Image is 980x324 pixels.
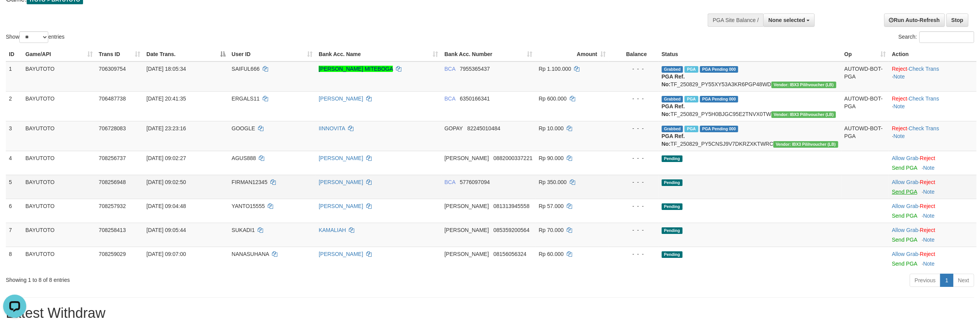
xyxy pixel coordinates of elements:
[316,47,442,61] th: Bank Acc. Name: activate to sort column ascending
[909,66,939,72] a: Check Trans
[684,126,698,132] span: Marked by aeojona
[232,95,260,102] span: ERGALS11
[445,203,489,209] span: [PERSON_NAME]
[920,203,935,209] a: Reject
[232,227,255,233] span: SUKADI1
[892,203,918,209] a: Allow Grab
[229,47,316,61] th: User ID: activate to sort column ascending
[6,151,22,175] td: 4
[22,61,96,92] td: BAYUTOTO
[99,203,126,209] span: 708257932
[662,126,683,132] span: Grabbed
[460,66,490,72] span: Copy 7955365437 to clipboard
[19,31,48,43] select: Showentries
[700,96,739,102] span: PGA Pending
[232,251,269,257] span: NANASUHANA
[146,155,186,161] span: [DATE] 09:02:27
[771,111,836,118] span: Vendor URL: https://dashboard.q2checkout.com/secure
[6,61,22,92] td: 1
[146,95,186,102] span: [DATE] 20:41:35
[6,305,974,321] h1: Latest Withdraw
[662,73,685,87] b: PGA Ref. No:
[442,47,536,61] th: Bank Acc. Number: activate to sort column ascending
[700,126,739,132] span: PGA Pending
[22,47,96,61] th: Game/API: activate to sort column ascending
[662,155,683,162] span: Pending
[909,125,939,131] a: Check Trans
[6,175,22,199] td: 5
[232,155,256,161] span: AGUS888
[6,199,22,223] td: 6
[662,66,683,73] span: Grabbed
[467,125,501,131] span: Copy 82245010484 to clipboard
[919,31,974,43] input: Search:
[6,91,22,121] td: 2
[893,103,905,109] a: Note
[6,247,22,271] td: 8
[920,227,935,233] a: Reject
[539,155,564,161] span: Rp 90.000
[889,247,977,271] td: ·
[460,179,490,185] span: Copy 5776097094 to clipboard
[319,125,345,131] a: IINNOVITA
[319,155,363,161] a: [PERSON_NAME]
[841,91,889,121] td: AUTOWD-BOT-PGA
[6,273,403,284] div: Showing 1 to 8 of 8 entries
[445,179,455,185] span: BCA
[22,223,96,247] td: BAYUTOTO
[609,47,659,61] th: Balance
[6,121,22,151] td: 3
[659,61,841,92] td: TF_250829_PY55XY53A3KR6PGP48WD
[232,179,268,185] span: FIRMAN12345
[892,251,920,257] span: ·
[892,227,920,233] span: ·
[920,155,935,161] a: Reject
[22,151,96,175] td: BAYUTOTO
[460,95,490,102] span: Copy 6350166341 to clipboard
[99,179,126,185] span: 708256948
[892,251,918,257] a: Allow Grab
[493,227,529,233] span: Copy 085359200564 to clipboard
[920,179,935,185] a: Reject
[923,165,935,171] a: Note
[319,66,393,72] a: [PERSON_NAME] MITEBOGA
[771,82,836,88] span: Vendor URL: https://dashboard.q2checkout.com/secure
[99,251,126,257] span: 708259029
[612,154,656,162] div: - - -
[768,17,805,23] span: None selected
[773,141,838,148] span: Vendor URL: https://dashboard.q2checkout.com/secure
[6,31,65,43] label: Show entries
[539,179,567,185] span: Rp 350.000
[445,227,489,233] span: [PERSON_NAME]
[923,213,935,219] a: Note
[662,203,683,210] span: Pending
[445,95,455,102] span: BCA
[539,203,564,209] span: Rp 57.000
[99,66,126,72] span: 706309754
[6,47,22,61] th: ID
[612,65,656,73] div: - - -
[841,61,889,92] td: AUTOWD-BOT-PGA
[923,189,935,195] a: Note
[889,121,977,151] td: · ·
[923,237,935,243] a: Note
[662,227,683,234] span: Pending
[99,125,126,131] span: 706728083
[3,3,26,26] button: Open LiveChat chat widget
[445,155,489,161] span: [PERSON_NAME]
[841,47,889,61] th: Op: activate to sort column ascending
[946,14,968,27] a: Stop
[892,227,918,233] a: Allow Grab
[445,125,463,131] span: GOPAY
[612,250,656,258] div: - - -
[892,179,920,185] span: ·
[319,203,363,209] a: [PERSON_NAME]
[146,179,186,185] span: [DATE] 09:02:50
[889,151,977,175] td: ·
[893,133,905,139] a: Note
[892,179,918,185] a: Allow Grab
[146,227,186,233] span: [DATE] 09:05:44
[892,203,920,209] span: ·
[319,251,363,257] a: [PERSON_NAME]
[22,199,96,223] td: BAYUTOTO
